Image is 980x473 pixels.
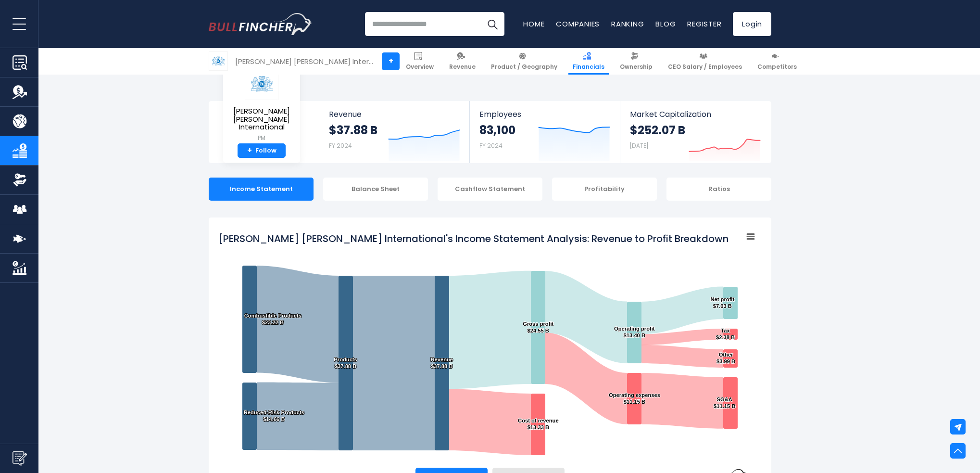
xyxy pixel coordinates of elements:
[329,123,377,138] strong: $37.88 B
[487,48,562,75] a: Product / Geography
[231,134,292,142] small: PM
[247,146,252,155] strong: +
[714,396,735,409] text: SG&A $11.15 B
[620,101,770,163] a: Market Capitalization $252.07 B [DATE]
[445,48,480,75] a: Revenue
[238,143,286,158] a: +Follow
[209,178,314,201] div: Income Statement
[329,110,460,119] span: Revenue
[491,63,557,71] span: Product / Geography
[616,48,657,75] a: Ownership
[630,141,648,150] small: [DATE]
[518,418,559,430] text: Cost of revenue $13.33 B
[716,352,735,364] text: Other $3.99 B
[716,328,735,340] text: Tax $2.38 B
[479,141,503,150] small: FY 2024
[245,68,278,100] img: PM logo
[480,12,504,36] button: Search
[523,321,553,333] text: Gross profit $24.55 B
[430,357,453,369] text: Revenue $37.88 B
[323,178,428,201] div: Balance Sheet
[470,101,619,163] a: Employees 83,100 FY 2024
[231,107,292,131] span: [PERSON_NAME] [PERSON_NAME] International
[329,141,352,150] small: FY 2024
[382,52,400,70] a: +
[753,48,801,75] a: Competitors
[664,48,746,75] a: CEO Salary / Employees
[402,48,438,75] a: Overview
[244,313,302,325] text: Combustible Products $23.22 B
[209,52,227,70] img: PM logo
[479,110,610,119] span: Employees
[668,63,742,71] span: CEO Salary / Employees
[479,123,515,138] strong: 83,100
[568,48,609,75] a: Financials
[630,110,761,119] span: Market Capitalization
[757,63,797,71] span: Competitors
[209,13,313,35] img: Bullfincher logo
[552,178,657,201] div: Profitability
[556,19,600,29] a: Companies
[620,63,653,71] span: Ownership
[406,63,434,71] span: Overview
[666,178,771,201] div: Ratios
[235,56,375,67] div: [PERSON_NAME] [PERSON_NAME] International
[230,67,293,143] a: [PERSON_NAME] [PERSON_NAME] International PM
[611,19,644,29] a: Ranking
[13,173,27,187] img: Ownership
[710,296,734,309] text: Net profit $7.03 B
[244,409,304,422] text: Reduced-Risk Products $14.66 B
[523,19,544,29] a: Home
[573,63,604,71] span: Financials
[655,19,676,29] a: Blog
[687,19,721,29] a: Register
[609,392,660,405] text: Operating expenses $11.15 B
[209,13,312,35] a: Go to homepage
[319,101,470,163] a: Revenue $37.88 B FY 2024
[630,123,685,138] strong: $252.07 B
[449,63,476,71] span: Revenue
[334,357,357,369] text: Products $37.88 B
[438,178,542,201] div: Cashflow Statement
[614,326,655,338] text: Operating profit $13.40 B
[218,227,762,468] svg: Philip Morris International's Income Statement Analysis: Revenue to Profit Breakdown
[218,232,729,245] tspan: [PERSON_NAME] [PERSON_NAME] International's Income Statement Analysis: Revenue to Profit Breakdown
[733,12,771,36] a: Login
